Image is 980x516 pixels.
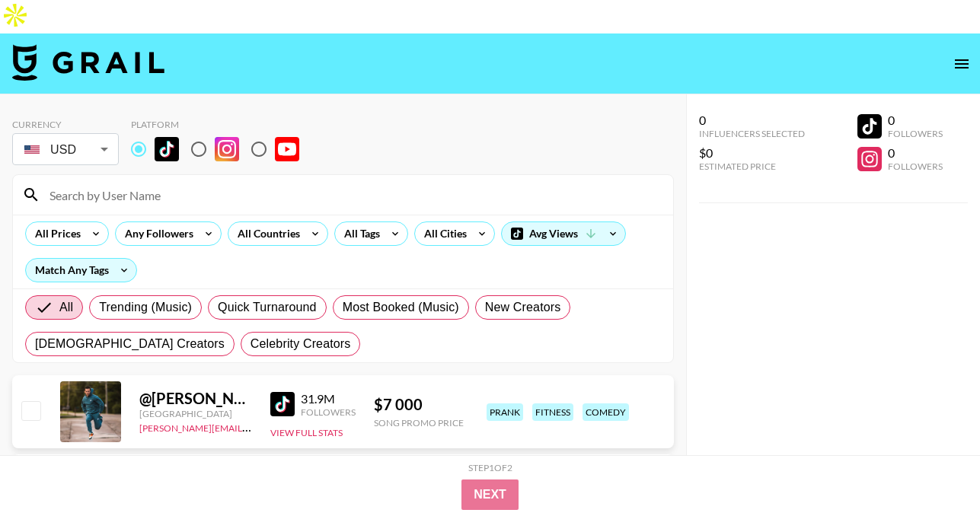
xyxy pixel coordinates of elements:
div: Followers [888,161,943,172]
button: Next [461,479,519,510]
div: 0 [888,145,943,161]
div: Any Followers [116,222,196,245]
img: TikTok [270,392,295,416]
div: Song Promo Price [374,417,464,428]
div: fitness [532,403,573,421]
div: $0 [699,145,805,161]
div: Avg Views [502,222,625,245]
div: All Countries [228,222,303,245]
div: Step 1 of 2 [468,462,512,473]
div: Match Any Tags [26,259,136,282]
img: YouTube [275,137,299,161]
div: [GEOGRAPHIC_DATA] [139,408,252,419]
div: Currency [12,119,119,130]
span: Celebrity Creators [251,335,351,353]
button: View Full Stats [270,427,343,438]
div: Platform [131,119,311,130]
span: Trending (Music) [99,298,192,317]
img: TikTok [155,137,179,161]
span: Most Booked (Music) [343,298,459,317]
div: 31.9M [301,391,356,406]
div: All Cities [415,222,470,245]
span: Quick Turnaround [218,298,317,317]
div: 0 [888,113,943,128]
div: @ [PERSON_NAME].[PERSON_NAME] [139,389,252,408]
button: open drawer [946,49,977,79]
div: 0 [699,113,805,128]
div: $ 7 000 [374,395,464,414]
div: Estimated Price [699,161,805,172]
span: New Creators [485,298,561,317]
div: All Prices [26,222,84,245]
div: Followers [888,128,943,139]
div: All Tags [335,222,383,245]
div: prank [487,403,523,421]
div: USD [15,136,116,163]
div: Followers [301,406,356,418]
a: [PERSON_NAME][EMAIL_ADDRESS][DOMAIN_NAME] [139,419,365,434]
input: Search by User Name [40,183,664,207]
img: Grail Talent [12,44,164,81]
span: [DEMOGRAPHIC_DATA] Creators [35,335,225,353]
div: comedy [583,403,629,421]
span: All [59,298,73,317]
div: Influencers Selected [699,128,805,139]
img: Instagram [215,137,239,161]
